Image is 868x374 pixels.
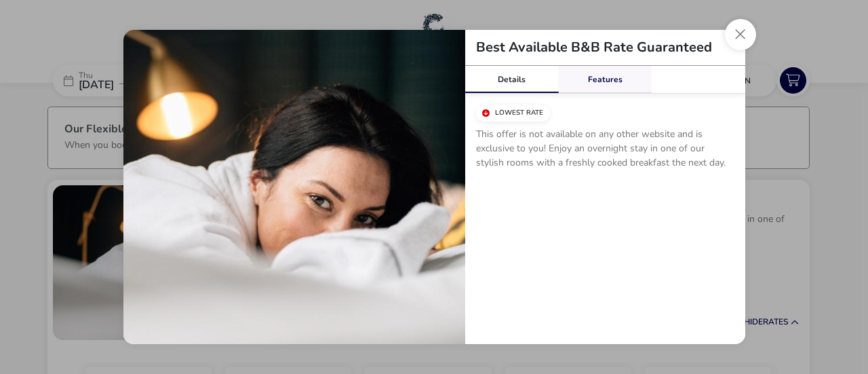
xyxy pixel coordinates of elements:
div: Details [465,66,559,93]
div: Lowest Rate [476,105,550,121]
h2: Best Available B&B Rate Guaranteed [465,41,723,54]
p: This offer is not available on any other website and is exclusive to you! Enjoy an overnight stay... [476,127,734,175]
div: Features [558,66,652,93]
div: tariffDetails [123,30,745,345]
button: Close modal [725,19,756,50]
